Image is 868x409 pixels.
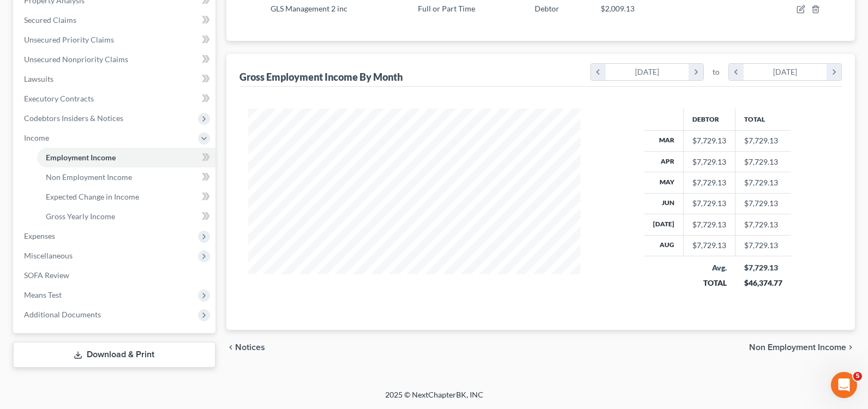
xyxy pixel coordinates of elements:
div: [DATE] [606,64,689,80]
span: Additional Documents [24,310,101,319]
th: Total [735,109,791,130]
button: Non Employment Income chevron_right [749,343,855,352]
div: TOTAL [692,278,727,288]
th: Debtor [684,109,735,130]
span: Full or Part Time [418,4,475,13]
span: Expenses [24,231,55,240]
span: Miscellaneous [24,251,73,260]
i: chevron_right [689,64,703,80]
th: May [644,172,684,193]
div: Gross Employment Income By Month [240,70,403,83]
a: Lawsuits [15,69,215,89]
th: Aug [644,235,684,256]
span: Notices [235,343,265,352]
div: Avg. [692,262,727,273]
div: $7,729.13 [692,157,726,167]
a: Unsecured Nonpriority Claims [15,50,215,69]
span: to [713,67,720,77]
th: Mar [644,130,684,151]
a: Non Employment Income [37,167,215,187]
a: Employment Income [37,148,215,167]
td: $7,729.13 [735,130,791,151]
div: $7,729.13 [692,177,726,188]
span: Unsecured Nonpriority Claims [24,55,128,64]
i: chevron_left [729,64,744,80]
div: $7,729.13 [692,219,726,230]
span: 5 [853,372,862,381]
th: [DATE] [644,214,684,235]
div: $7,729.13 [692,135,726,146]
span: Codebtors Insiders & Notices [24,113,123,123]
span: Unsecured Priority Claims [24,35,114,44]
td: $7,729.13 [735,235,791,256]
i: chevron_right [827,64,841,80]
span: Non Employment Income [46,172,132,182]
span: Means Test [24,290,62,299]
button: chevron_left Notices [226,343,265,352]
span: Lawsuits [24,74,53,83]
i: chevron_left [226,343,235,352]
span: Expected Change in Income [46,192,139,201]
th: Apr [644,151,684,172]
a: SOFA Review [15,266,215,285]
span: Gross Yearly Income [46,212,115,221]
div: [DATE] [744,64,827,80]
td: $7,729.13 [735,193,791,214]
span: Employment Income [46,153,116,162]
span: Secured Claims [24,15,76,25]
i: chevron_left [591,64,606,80]
div: $7,729.13 [692,240,726,251]
a: Expected Change in Income [37,187,215,207]
th: Jun [644,193,684,214]
a: Executory Contracts [15,89,215,109]
a: Secured Claims [15,10,215,30]
span: SOFA Review [24,270,69,280]
i: chevron_right [846,343,855,352]
td: $7,729.13 [735,172,791,193]
iframe: Intercom live chat [831,372,857,398]
a: Download & Print [13,342,215,368]
div: $7,729.13 [692,198,726,209]
div: $46,374.77 [744,278,782,288]
div: 2025 © NextChapterBK, INC [123,389,745,409]
span: Non Employment Income [749,343,846,352]
a: Gross Yearly Income [37,207,215,226]
a: Unsecured Priority Claims [15,30,215,50]
span: $2,009.13 [601,4,634,13]
div: $7,729.13 [744,262,782,273]
td: $7,729.13 [735,214,791,235]
span: Debtor [535,4,559,13]
td: $7,729.13 [735,151,791,172]
span: Executory Contracts [24,94,94,103]
span: GLS Management 2 inc [271,4,348,13]
span: Income [24,133,49,142]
